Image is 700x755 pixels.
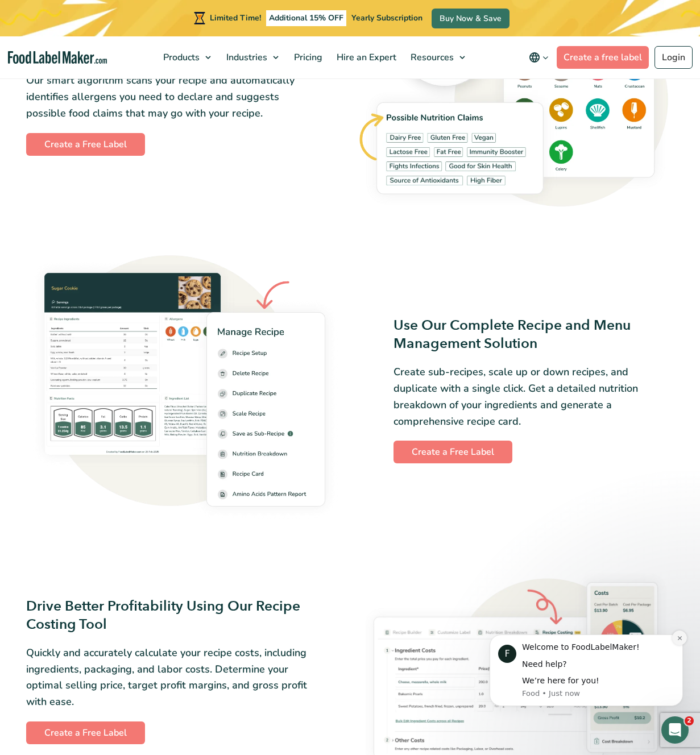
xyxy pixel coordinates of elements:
span: Hire an Expert [333,51,397,64]
a: Create a free label [557,46,649,69]
h3: Use Our Complete Recipe and Menu Management Solution [394,316,674,352]
p: Create sub-recipes, scale up or down recipes, and duplicate with a single click. Get a detailed n... [394,364,674,429]
a: Login [655,46,693,69]
div: Need help? [49,42,202,53]
p: Message from Food, sent Just now [49,71,202,81]
p: Our smart algorithm scans your recipe and automatically identifies allergens you need to declare ... [26,72,307,121]
a: Pricing [287,36,327,78]
span: Yearly Subscription [351,13,423,23]
span: Resources [407,51,455,64]
div: We’re here for you! [49,58,202,69]
div: message notification from Food, Just now. Welcome to FoodLabelMaker! Need help? We’re here for you! [17,17,210,89]
iframe: Intercom notifications message [473,617,700,724]
a: Hire an Expert [330,36,401,78]
span: Additional 15% OFF [266,10,346,26]
a: Buy Now & Save [432,9,510,28]
span: Limited Time! [210,13,261,23]
h3: Drive Better Profitability Using Our Recipe Costing Tool [26,597,307,633]
a: Products [156,36,217,78]
div: Profile image for Food [26,27,44,45]
a: Resources [404,36,471,78]
span: 2 [685,716,694,725]
p: Quickly and accurately calculate your recipe costs, including ingredients, packaging, and labor c... [26,645,307,710]
iframe: Intercom live chat [661,716,689,744]
div: Welcome to FoodLabelMaker! [49,24,202,36]
span: Industries [223,51,268,64]
span: Products [160,51,201,64]
span: Pricing [291,51,324,64]
div: Message content [49,24,202,69]
a: Industries [219,36,284,78]
a: Create a Free Label [394,441,512,463]
a: Create a Free Label [26,133,145,156]
button: Dismiss notification [200,13,214,28]
a: Create a Free Label [26,721,145,744]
